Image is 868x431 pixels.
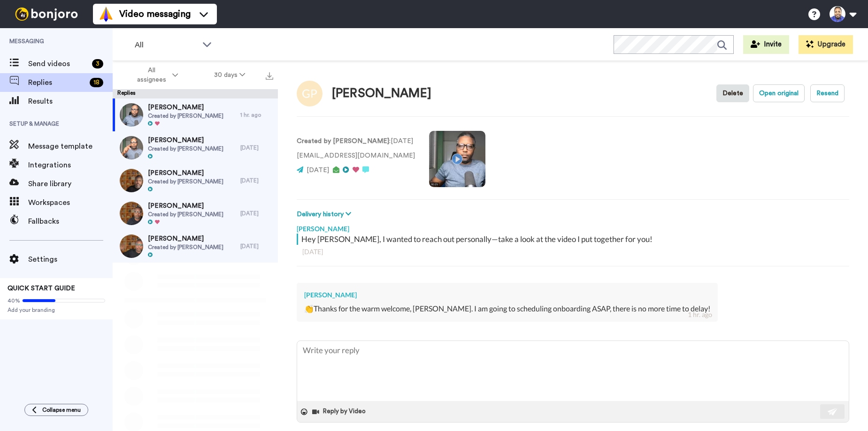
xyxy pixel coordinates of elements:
[297,138,389,144] strong: Created by [PERSON_NAME]
[135,39,198,51] span: All
[148,145,223,152] span: Created by [PERSON_NAME]
[120,136,143,159] img: 4c9bedb4-3688-46e4-95bf-f52fe326fdee-thumb.jpg
[828,408,838,416] img: send-white.svg
[263,68,276,82] button: Export all results that match these filters now.
[240,144,273,151] div: [DATE]
[810,84,845,102] button: Resend
[8,297,20,304] span: 40%
[266,72,273,80] img: export.svg
[28,178,113,189] span: Share library
[148,234,223,243] span: [PERSON_NAME]
[28,141,113,152] span: Message template
[297,151,415,161] p: [EMAIL_ADDRESS][DOMAIN_NAME]
[113,197,278,230] a: [PERSON_NAME]Created by [PERSON_NAME][DATE]
[120,103,143,127] img: 155ba476-f401-43f6-9516-844f8ac3ac5f-thumb.jpg
[28,58,88,69] span: Send videos
[148,243,223,251] span: Created by [PERSON_NAME]
[28,96,113,107] span: Results
[297,209,354,219] button: Delivery history
[28,77,86,88] span: Replies
[148,112,223,120] span: Created by [PERSON_NAME]
[240,210,273,217] div: [DATE]
[240,177,273,184] div: [DATE]
[688,310,712,319] div: 1 hr. ago
[148,168,223,178] span: [PERSON_NAME]
[799,35,853,54] button: Upgrade
[240,242,273,250] div: [DATE]
[304,303,710,314] div: 👏Thanks for the warm welcome, [PERSON_NAME]. I am going to scheduling onboarding ASAP, there is n...
[148,103,223,112] span: [PERSON_NAME]
[148,201,223,211] span: [PERSON_NAME]
[120,234,143,258] img: 9db8f4b8-350d-486a-b1c7-69988a71ebd6-thumb.jpg
[113,230,278,263] a: [PERSON_NAME]Created by [PERSON_NAME][DATE]
[115,62,196,88] button: All assignees
[42,406,81,414] span: Collapse menu
[753,84,805,102] button: Open original
[28,254,113,265] span: Settings
[28,197,113,208] span: Workspaces
[148,211,223,218] span: Created by [PERSON_NAME]
[196,67,263,83] button: 30 days
[99,7,114,22] img: vm-color.svg
[332,87,431,100] div: [PERSON_NAME]
[297,81,323,106] img: Image of Giselle Paletta
[304,290,710,300] div: [PERSON_NAME]
[119,8,191,21] span: Video messaging
[8,285,75,292] span: QUICK START GUIDE
[113,89,278,98] div: Replies
[120,169,143,192] img: 2d037123-ed4e-47ad-a0c2-8177032a3234-thumb.jpg
[113,164,278,197] a: [PERSON_NAME]Created by [PERSON_NAME][DATE]
[716,84,749,102] button: Delete
[148,136,223,145] span: [PERSON_NAME]
[24,404,88,416] button: Collapse menu
[28,159,113,171] span: Integrations
[302,247,844,257] div: [DATE]
[28,216,113,227] span: Fallbacks
[8,306,105,314] span: Add your branding
[92,59,103,68] div: 3
[132,66,170,84] span: All assignees
[120,202,143,225] img: b2b0e99a-2998-4cf7-aad5-a7ef04fb8d70-thumb.jpg
[11,8,82,21] img: bj-logo-header-white.svg
[311,405,369,419] button: Reply by Video
[307,167,329,174] span: [DATE]
[148,178,223,185] span: Created by [PERSON_NAME]
[297,219,849,234] div: [PERSON_NAME]
[240,111,273,119] div: 1 hr. ago
[297,136,415,146] p: : [DATE]
[743,35,789,54] button: Invite
[113,131,278,164] a: [PERSON_NAME]Created by [PERSON_NAME][DATE]
[113,98,278,131] a: [PERSON_NAME]Created by [PERSON_NAME]1 hr. ago
[301,234,847,245] div: Hey [PERSON_NAME], I wanted to reach out personally—take a look at the video I put together for you!
[90,78,103,87] div: 18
